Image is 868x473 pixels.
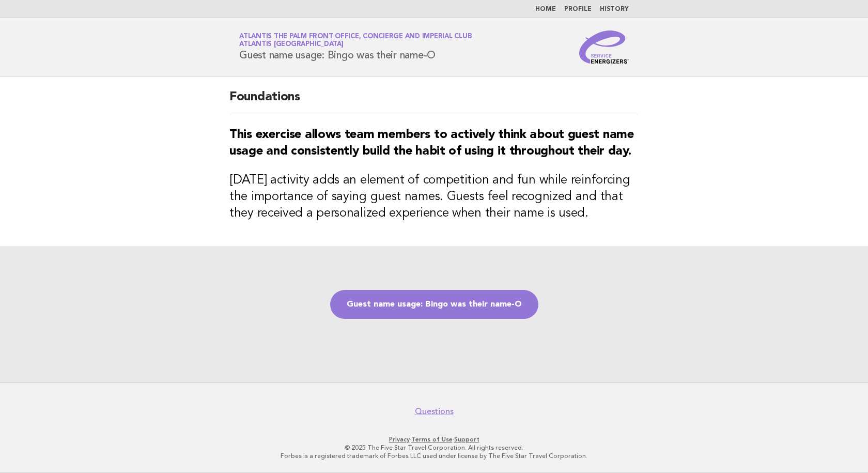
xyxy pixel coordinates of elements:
[229,129,634,158] strong: This exercise allows team members to actively think about guest name usage and consistently build...
[579,30,629,64] img: Service Energizers
[600,6,629,12] a: History
[330,290,538,319] a: Guest name usage: Bingo was their name-O
[411,436,453,443] a: Terms of Use
[239,33,472,48] a: Atlantis The Palm Front Office, Concierge and Imperial ClubAtlantis [GEOGRAPHIC_DATA]
[389,436,410,443] a: Privacy
[415,406,454,417] a: Questions
[535,6,556,12] a: Home
[118,452,750,460] p: Forbes is a registered trademark of Forbes LLC used under license by The Five Star Travel Corpora...
[239,41,344,48] span: Atlantis [GEOGRAPHIC_DATA]
[229,89,639,114] h2: Foundations
[239,34,472,60] h1: Guest name usage: Bingo was their name-O
[454,436,479,443] a: Support
[118,435,750,444] p: · ·
[118,444,750,452] p: © 2025 The Five Star Travel Corporation. All rights reserved.
[564,6,592,12] a: Profile
[229,172,639,222] h3: [DATE] activity adds an element of competition and fun while reinforcing the importance of saying...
